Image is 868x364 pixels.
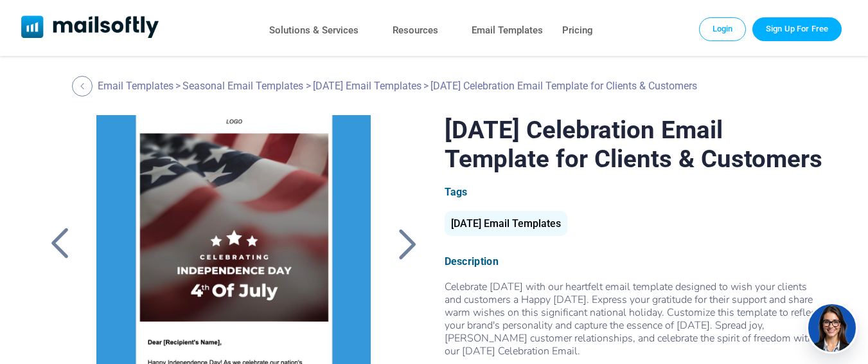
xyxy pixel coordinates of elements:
[472,21,543,40] a: Email Templates
[182,80,303,92] a: Seasonal Email Templates
[313,80,421,92] a: [DATE] Email Templates
[445,211,567,236] div: [DATE] Email Templates
[445,280,825,358] div: Celebrate [DATE] with our heartfelt email template designed to wish your clients and customers a ...
[21,15,159,41] a: Mailsoftly
[393,21,438,40] a: Resources
[445,186,825,198] div: Tags
[44,227,76,260] a: Back
[445,255,825,268] div: Description
[699,17,747,41] a: Login
[445,223,567,228] a: [DATE] Email Templates
[445,115,825,173] h1: [DATE] Celebration Email Template for Clients & Customers
[72,76,96,96] a: Back
[752,17,842,41] a: Trial
[98,80,173,92] a: Email Templates
[562,21,593,40] a: Pricing
[391,227,423,260] a: Back
[269,21,359,40] a: Solutions & Services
